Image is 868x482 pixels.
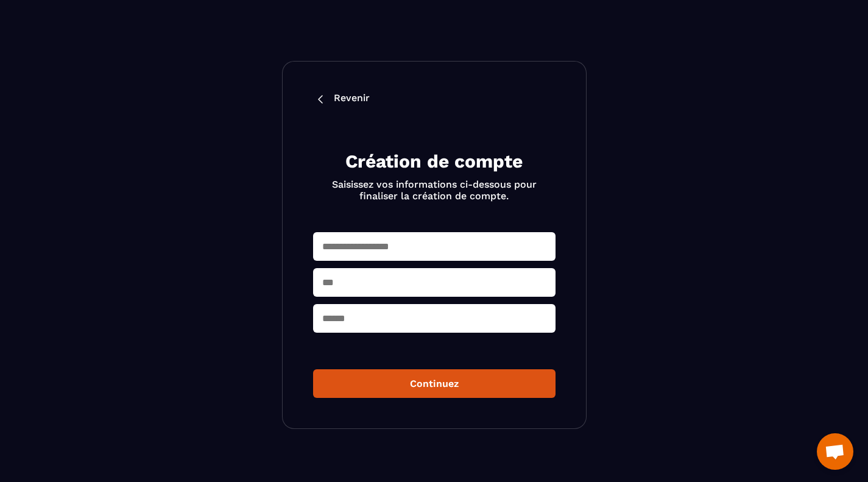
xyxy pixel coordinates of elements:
img: back [313,92,328,107]
h2: Création de compte [328,149,541,174]
a: Ouvrir le chat [817,433,853,470]
p: Saisissez vos informations ci-dessous pour finaliser la création de compte. [328,179,541,202]
a: Revenir [313,92,556,107]
p: Revenir [334,92,370,107]
button: Continuez [313,369,556,398]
